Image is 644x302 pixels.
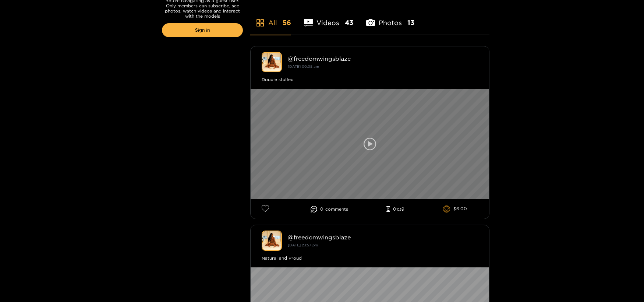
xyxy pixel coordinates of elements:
span: 43 [345,18,353,27]
span: comment s [325,207,348,212]
span: appstore [256,18,265,27]
span: 13 [407,18,414,27]
span: 56 [283,18,291,27]
small: [DATE] 00:08 am [288,64,319,69]
img: freedomwingsblaze [262,231,282,251]
li: All [250,1,291,35]
li: 0 [311,206,348,213]
img: freedomwingsblaze [262,52,282,72]
div: @ freedomwingsblaze [288,234,478,240]
div: Double stuffed [262,76,478,83]
li: 01:39 [386,206,404,212]
div: @ freedomwingsblaze [288,55,478,62]
li: Photos [366,1,414,35]
div: Natural and Proud [262,254,478,262]
small: [DATE] 23:57 pm [288,243,318,247]
a: Sign in [162,23,243,37]
li: Videos [304,1,353,35]
li: $6.00 [443,206,467,213]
